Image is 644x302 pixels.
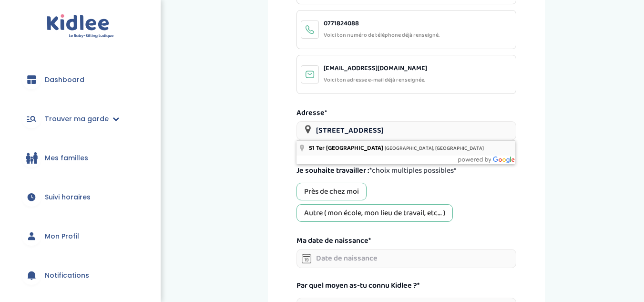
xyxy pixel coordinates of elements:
[296,107,327,119] label: Adresse*
[296,249,516,268] input: Date de naissance
[296,280,516,292] label: Par quel moyen as-tu connu Kidlee ?*
[324,30,440,41] p: Voici ton numéro de téléphone déjà renseigné.
[14,258,146,292] a: Notifications
[14,180,146,214] a: Suivi horaires
[14,219,146,253] a: Mon Profil
[385,144,484,153] span: [GEOGRAPHIC_DATA], [GEOGRAPHIC_DATA]
[14,141,146,175] a: Mes familles
[296,235,371,247] label: Ma date de naissance*
[45,75,84,85] span: Dashboard
[14,62,146,97] a: Dashboard
[324,74,427,86] p: Voici ton adresse e-mail déjà renseignée.
[369,165,456,177] span: *choix multiples possibles*
[309,143,325,153] span: 51 Ter
[45,192,91,202] span: Suivi horaires
[296,204,453,222] div: Autre ( mon école, mon lieu de travail, etc... )
[45,271,89,281] span: Notifications
[296,183,367,200] div: Près de chez moi
[296,121,516,140] input: Adresse postale
[296,165,456,177] label: Je souhaite travailler :
[45,153,88,163] span: Mes familles
[326,143,383,153] span: [GEOGRAPHIC_DATA]
[324,18,440,30] div: 0771824088
[45,231,79,241] span: Mon Profil
[45,114,109,124] span: Trouver ma garde
[14,102,146,136] a: Trouver ma garde
[324,63,427,74] div: [EMAIL_ADDRESS][DOMAIN_NAME]
[47,14,114,39] img: logo.svg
